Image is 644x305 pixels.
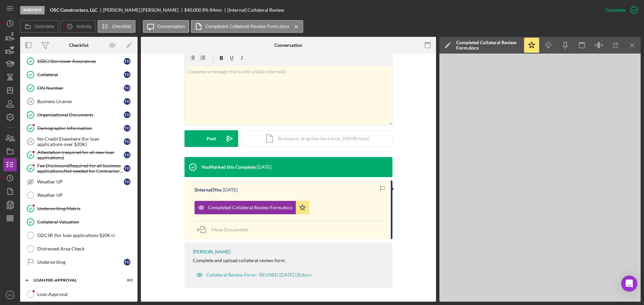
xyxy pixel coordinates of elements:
a: Attestation (required for all new loan applications)TO [23,148,134,162]
button: Completed Collateral Review Form.docx [195,201,309,214]
div: T O [124,125,130,132]
a: Loan Approval [23,288,134,301]
div: T O [124,85,130,91]
div: Organizational Documents [37,112,124,118]
div: Collateral Valuation [37,219,134,225]
div: Attestation (required for all new loan applications) [37,150,124,160]
a: Fee Disclosure(Required for all business applications,Not needed for Contractor loans)TO [23,162,134,175]
div: Post [207,130,216,147]
a: GDCSR (for loan applications $20K+) [23,229,134,242]
div: T O [124,165,130,172]
div: Underwriting [37,259,124,265]
a: Collateral Valuation [23,215,134,229]
div: Loan Approval [37,292,134,297]
div: [Internal] Collateral Review [227,7,284,13]
button: SO [3,288,17,302]
a: 21No Credit Elsewhere (for loan applications over $20K)TO [23,135,134,148]
div: LOAN PRE-APPROVAL [34,278,116,282]
div: No Credit Elsewhere (for loan applications over $20K) [37,136,124,147]
div: 84 mo [210,7,222,13]
tspan: 18 [28,99,32,103]
div: Collateral [37,72,124,77]
a: CollateralTO [23,68,134,81]
div: Complete [605,3,626,17]
div: Completed Collateral Review Form.docx [208,205,292,210]
div: T O [124,98,130,105]
div: 8 % [202,7,209,13]
div: SSBCI Borrower Assurances [37,59,124,64]
iframe: Document Preview [439,54,641,302]
div: Underwriting Matrix [37,206,134,211]
button: Collateral Review Form - REVISED [DATE] (3).docx [193,268,315,282]
div: GDCSR (for loan applications $20K+) [37,233,134,238]
button: Activity [60,20,96,33]
label: Overview [35,24,54,29]
a: EIN NumberTO [23,81,134,95]
div: Completed Collateral Review Form.docx [456,40,520,51]
button: Checklist [98,20,136,33]
div: Collateral Review Form - REVISED [DATE] (3).docx [206,272,312,278]
time: 2025-09-24 21:18 [223,187,237,193]
text: SO [8,293,12,297]
a: UnderwritingTO [23,255,134,269]
button: Move Documents [195,221,255,238]
button: Completed Collateral Review Form.docx [191,20,303,33]
time: 2025-09-24 21:18 [257,164,271,170]
div: Open Intercom Messenger [621,276,637,292]
div: In Review [20,6,45,14]
div: Fee Disclosure(Required for all business applications,Not needed for Contractor loans) [37,163,124,174]
label: Completed Collateral Review Form.docx [205,24,289,29]
a: Underwriting Matrix [23,202,134,215]
div: T O [124,58,130,65]
button: Conversation [143,20,190,33]
div: EIN Number [37,85,124,91]
span: $40,000 [184,7,201,13]
div: Complete and upload collateral review form. [193,258,286,263]
label: Conversation [157,24,185,29]
div: Business License [37,99,124,104]
div: T O [124,152,130,158]
a: Demographic InformationTO [23,122,134,135]
div: Weather UP [37,179,124,184]
div: T O [124,138,130,145]
a: Weather UP [23,188,134,202]
div: Demographic Information [37,126,124,131]
a: Distressed Area Check [23,242,134,255]
label: Activity [76,24,91,29]
button: Overview [20,20,58,33]
div: [PERSON_NAME] [PERSON_NAME] [103,7,184,13]
a: Organizational DocumentsTO [23,108,134,122]
div: 0 / 2 [120,278,132,282]
div: You Marked this Complete [201,164,256,170]
div: Weather UP [37,193,134,198]
tspan: 21 [29,140,33,144]
span: Move Documents [211,227,248,232]
div: T O [124,71,130,78]
button: Complete [599,3,641,17]
div: [PERSON_NAME] [193,249,230,254]
label: Checklist [112,24,131,29]
button: Post [184,130,238,147]
a: Weather UPTO [23,175,134,188]
b: OSC Constructors, LLC [50,7,97,13]
div: T O [124,259,130,265]
div: Distressed Area Check [37,246,134,251]
div: Conversation [274,43,302,48]
a: 18Business LicenseTO [23,95,134,108]
div: Checklist [69,43,89,48]
a: SSBCI Borrower AssurancesTO [23,55,134,68]
div: T O [124,111,130,118]
div: [Internal] You [195,187,222,193]
div: T O [124,178,130,185]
